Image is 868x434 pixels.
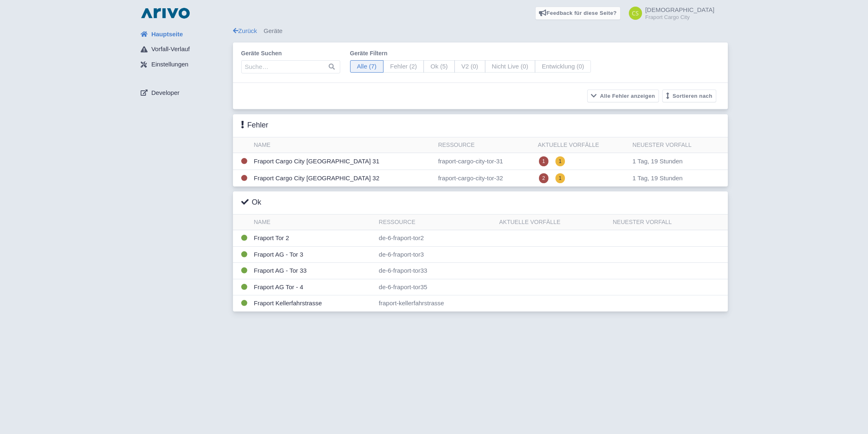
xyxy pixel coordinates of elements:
[134,57,233,73] a: Einstellungen
[376,263,496,279] td: de-6-fraport-tor33
[435,170,534,187] td: fraport-cargo-city-tor-32
[376,295,496,311] td: fraport-kellerfahrstrasse
[376,215,496,230] th: Ressource
[251,279,376,295] td: Fraport AG Tor - 4
[134,42,233,57] a: Vorfall-Verlauf
[241,60,340,73] input: Suche…
[539,156,548,166] span: 1
[435,153,534,170] td: fraport-cargo-city-tor-31
[151,88,179,98] span: Developer
[251,263,376,279] td: Fraport AG - Tor 33
[534,137,629,153] th: Aktuelle Vorfälle
[662,90,716,102] button: Sortieren nach
[423,60,455,73] span: Ok (5)
[539,173,548,183] span: 2
[251,137,435,153] th: Name
[587,90,659,102] button: Alle Fehler anzeigen
[609,215,728,230] th: Neuester Vorfall
[350,60,384,73] span: Alle (7)
[241,121,268,130] h3: Fehler
[134,26,233,42] a: Hauptseite
[633,175,683,182] span: 1 Tag, 19 Stunden
[535,7,621,20] a: Feedback für diese Seite?
[383,60,424,73] span: Fehler (2)
[251,230,376,247] td: Fraport Tor 2
[496,215,609,230] th: Aktuelle Vorfälle
[624,7,715,20] a: [DEMOGRAPHIC_DATA] Fraport Cargo City
[633,158,683,165] span: 1 Tag, 19 Stunden
[134,85,233,101] a: Developer
[555,173,565,183] span: 1
[241,49,340,58] label: Geräte suchen
[376,246,496,263] td: de-6-fraport-tor3
[376,230,496,247] td: de-6-fraport-tor2
[555,156,565,166] span: 1
[251,246,376,263] td: Fraport AG - Tor 3
[251,215,376,230] th: Name
[535,60,591,73] span: Entwicklung (0)
[233,27,257,34] a: Zurück
[251,170,435,187] td: Fraport Cargo City [GEOGRAPHIC_DATA] 32
[151,30,183,39] span: Hauptseite
[645,14,715,20] small: Fraport Cargo City
[485,60,535,73] span: Nicht Live (0)
[350,49,591,58] label: Geräte filtern
[645,6,715,13] span: [DEMOGRAPHIC_DATA]
[251,295,376,311] td: Fraport Kellerfahrstrasse
[629,137,728,153] th: Neuester Vorfall
[233,26,728,36] div: Geräte
[151,45,190,54] span: Vorfall-Verlauf
[151,60,188,69] span: Einstellungen
[376,279,496,295] td: de-6-fraport-tor35
[251,153,435,170] td: Fraport Cargo City [GEOGRAPHIC_DATA] 31
[435,137,534,153] th: Ressource
[241,198,261,207] h3: Ok
[139,7,192,20] img: logo
[454,60,485,73] span: V2 (0)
